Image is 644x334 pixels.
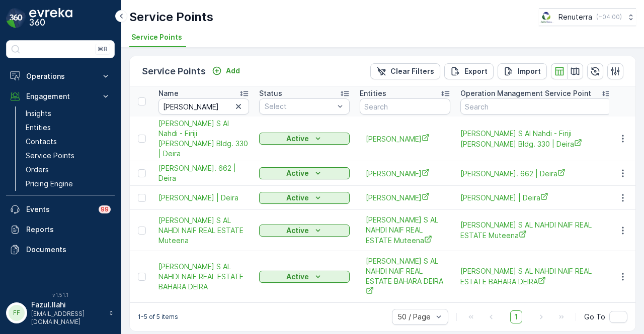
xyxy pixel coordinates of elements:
[596,13,622,21] p: ( +04:00 )
[366,168,444,179] a: Saleh Ahmed S Al Nahdi
[286,272,309,282] p: Active
[26,137,57,147] p: Contacts
[142,64,206,78] p: Service Points
[6,300,115,326] button: FFFazul.Ilahi[EMAIL_ADDRESS][DOMAIN_NAME]
[22,149,115,163] a: Service Points
[26,151,74,161] p: Service Points
[265,101,334,112] p: Select
[6,86,115,106] button: Engagement
[360,98,450,115] input: Search
[460,266,611,287] a: SALEH AHMED S AL NAHDI NAIF REAL ESTATE BAHARA DEIRA
[226,66,240,76] p: Add
[584,312,605,322] span: Go To
[158,262,249,292] span: [PERSON_NAME] S AL NAHDI NAIF REAL ESTATE BAHARA DEIRA
[460,168,611,179] a: Saleh Ahmed S Al Nahdi - Firiji Bldg. 662 | Deira
[370,63,440,79] button: Clear Filters
[101,205,109,213] p: 99
[158,193,249,203] span: [PERSON_NAME] | Deira
[286,168,309,178] p: Active
[26,71,95,81] p: Operations
[366,256,444,297] span: [PERSON_NAME] S AL NAHDI NAIF REAL ESTATE BAHARA DEIRA
[464,66,488,76] p: Export
[366,168,444,179] span: [PERSON_NAME]
[366,192,444,203] span: [PERSON_NAME]
[259,192,350,204] button: Active
[259,225,350,237] button: Active
[138,227,146,235] div: Toggle Row Selected
[259,271,350,283] button: Active
[158,119,249,159] a: Saleh Ahmed S Al Nahdi - Firiji Murar Bldg. 330 | Deira
[138,313,178,321] p: 1-5 of 5 items
[131,32,182,42] span: Service Points
[6,292,115,298] span: v 1.51.1
[26,108,51,119] p: Insights
[6,240,115,260] a: Documents
[26,245,111,255] p: Documents
[22,163,115,177] a: Orders
[9,305,25,321] div: FF
[129,9,213,25] p: Service Points
[158,163,249,183] span: [PERSON_NAME]. 662 | Deira
[366,215,444,246] span: [PERSON_NAME] S AL NAHDI NAIF REAL ESTATE Muteena
[366,256,444,297] a: SALEH AHMED S AL NAHDI NAIF REAL ESTATE BAHARA DEIRA
[158,163,249,183] a: Saleh Ahmed S Al Nahdi - Firiji Bldg. 662 | Deira
[366,215,444,246] a: SALEH AHMED S AL NAHDI NAIF REAL ESTATE Muteena
[510,310,522,323] span: 1
[158,215,249,246] span: [PERSON_NAME] S AL NAHDI NAIF REAL ESTATE Muteena
[366,192,444,203] a: Saleh Ahmed S Al Nahdi
[26,179,73,189] p: Pricing Engine
[158,262,249,292] a: SALEH AHMED S AL NAHDI NAIF REAL ESTATE BAHARA DEIRA
[22,106,115,121] a: Insights
[6,8,26,28] img: logo
[158,119,249,159] span: [PERSON_NAME] S Al Nahdi - Firiji [PERSON_NAME] Bldg. 330 | Deira
[158,193,249,203] a: Saleh Ahmed S Al Nahdi - Al Khaleeg Bldg | Deira
[259,88,282,98] p: Status
[286,226,309,236] p: Active
[138,194,146,202] div: Toggle Row Selected
[360,88,386,98] p: Entities
[29,8,72,28] img: logo_dark-DEwI_e13.png
[138,169,146,177] div: Toggle Row Selected
[259,133,350,145] button: Active
[498,63,547,79] button: Import
[460,98,611,115] input: Search
[208,65,244,77] button: Add
[6,219,115,240] a: Reports
[518,66,541,76] p: Import
[22,121,115,135] a: Entities
[366,134,444,144] span: [PERSON_NAME]
[460,192,611,203] span: [PERSON_NAME] | Deira
[460,168,611,179] span: [PERSON_NAME]. 662 | Deira
[158,88,179,98] p: Name
[158,98,249,115] input: Search
[6,66,115,86] button: Operations
[26,91,95,101] p: Engagement
[460,129,611,149] a: Saleh Ahmed S Al Nahdi - Firiji Murar Bldg. 330 | Deira
[460,88,591,98] p: Operation Management Service Point
[390,66,434,76] p: Clear Filters
[6,199,115,219] a: Events99
[138,273,146,281] div: Toggle Row Selected
[158,215,249,246] a: SALEH AHMED S AL NAHDI NAIF REAL ESTATE Muteena
[26,123,51,133] p: Entities
[26,204,93,214] p: Events
[26,165,49,175] p: Orders
[460,220,611,241] a: SALEH AHMED S AL NAHDI NAIF REAL ESTATE Muteena
[26,225,111,235] p: Reports
[98,45,108,53] p: ⌘B
[286,193,309,203] p: Active
[539,12,554,23] img: Screenshot_2024-07-26_at_13.33.01.png
[366,134,444,144] a: Saleh Ahmed S Al Nahdi
[444,63,494,79] button: Export
[558,12,592,22] p: Renuterra
[22,135,115,149] a: Contacts
[31,300,104,310] p: Fazul.Ilahi
[460,266,611,287] span: [PERSON_NAME] S AL NAHDI NAIF REAL ESTATE BAHARA DEIRA
[460,192,611,203] a: Saleh Ahmed S Al Nahdi - Al Khaleeg Bldg | Deira
[460,129,611,149] span: [PERSON_NAME] S Al Nahdi - Firiji [PERSON_NAME] Bldg. 330 | Deira
[460,220,611,241] span: [PERSON_NAME] S AL NAHDI NAIF REAL ESTATE Muteena
[259,167,350,179] button: Active
[138,135,146,143] div: Toggle Row Selected
[539,8,636,26] button: Renuterra(+04:00)
[22,177,115,191] a: Pricing Engine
